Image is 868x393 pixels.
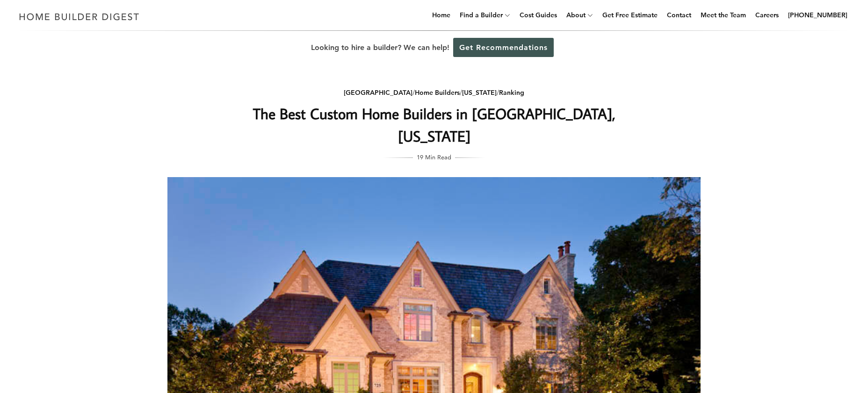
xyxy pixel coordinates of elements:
span: 19 Min Read [417,152,451,162]
h1: The Best Custom Home Builders in [GEOGRAPHIC_DATA], [US_STATE] [247,102,621,147]
img: Home Builder Digest [15,7,144,26]
a: Get Recommendations [453,38,554,57]
a: Home Builders [415,88,460,97]
a: Ranking [499,88,524,97]
a: [US_STATE] [462,88,497,97]
a: [GEOGRAPHIC_DATA] [344,88,412,97]
div: / / / [247,87,621,99]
